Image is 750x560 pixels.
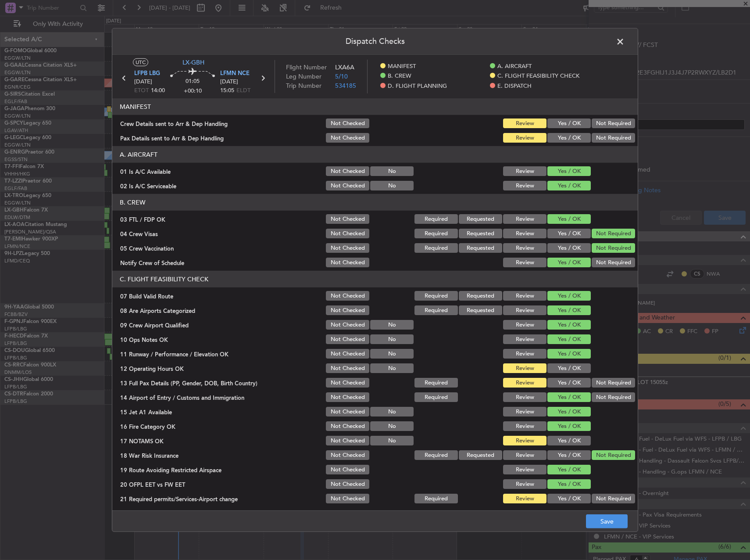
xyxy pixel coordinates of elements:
button: Not Required [592,494,635,503]
header: Dispatch Checks [112,29,638,55]
button: Not Required [592,229,635,238]
button: Not Required [592,258,635,267]
button: Yes / OK [547,133,591,143]
button: Yes / OK [547,181,591,190]
button: Yes / OK [547,291,591,301]
button: Save [586,514,628,528]
button: Not Required [592,118,635,128]
button: Not Required [592,378,635,388]
button: Yes / OK [547,421,591,431]
button: Yes / OK [547,305,591,315]
button: Yes / OK [547,479,591,489]
button: Yes / OK [547,118,591,128]
button: Yes / OK [547,378,591,388]
button: Yes / OK [547,450,591,460]
button: Not Required [592,243,635,253]
button: Yes / OK [547,243,591,253]
button: Yes / OK [547,363,591,373]
button: Yes / OK [547,214,591,224]
button: Yes / OK [547,258,591,267]
button: Not Required [592,450,635,460]
button: Yes / OK [547,229,591,238]
button: Yes / OK [547,436,591,445]
button: Not Required [592,392,635,402]
button: Yes / OK [547,407,591,416]
button: Not Required [592,133,635,143]
button: Yes / OK [547,320,591,330]
button: Yes / OK [547,465,591,474]
button: Yes / OK [547,334,591,344]
button: Yes / OK [547,392,591,402]
button: Yes / OK [547,166,591,176]
button: Yes / OK [547,349,591,359]
button: Yes / OK [547,494,591,503]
